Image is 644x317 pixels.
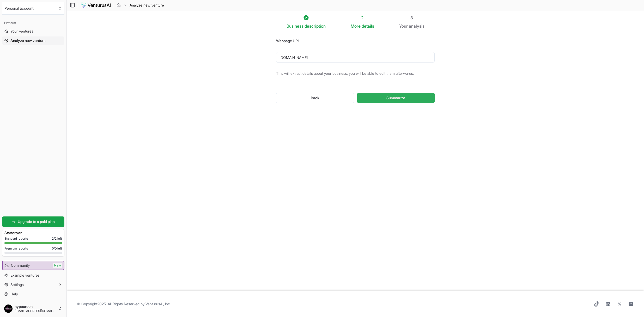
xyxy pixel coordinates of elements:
[2,271,64,279] a: Example ventures
[276,52,435,63] input: https://your-domain.com
[399,23,408,29] span: Your
[81,2,111,8] img: logo
[2,281,64,289] button: Settings
[351,15,374,21] div: 2
[362,23,374,29] span: details
[4,230,62,235] h3: Starter plan
[357,93,435,103] button: Summarize
[276,93,354,103] button: Back
[4,246,28,251] span: Premium reports
[3,261,64,270] a: CommunityNew
[287,23,303,29] span: Business
[276,39,300,43] label: Webpage URL
[2,2,64,15] button: Select an organization
[2,216,64,227] a: Upgrade to a paid plan
[2,302,64,315] button: hypecroon[EMAIL_ADDRESS][DOMAIN_NAME]
[11,263,30,268] span: Community
[145,302,170,306] a: VenturusAI, Inc
[18,219,55,224] span: Upgrade to a paid plan
[52,246,62,251] span: 0 / 0 left
[351,23,361,29] span: More
[15,309,56,313] span: [EMAIL_ADDRESS][DOMAIN_NAME]
[409,23,424,29] span: analysis
[4,304,13,313] img: ACg8ocK3cZ0IgbTM7lrhgPMMJdF3RrU4fEXQZBjj-YX4RuTrYhji_HDQ=s96-c
[10,273,40,278] span: Example ventures
[117,3,164,8] nav: breadcrumb
[77,301,171,307] span: © Copyright 2025 . All Rights Reserved by .
[10,38,46,43] span: Analyze new venture
[10,291,18,297] span: Help
[4,237,28,241] span: Standard reports
[15,304,56,309] span: hypecroon
[2,290,64,298] a: Help
[53,263,62,268] span: New
[130,3,164,8] span: Analyze new venture
[10,29,33,34] span: Your ventures
[276,71,435,76] p: This will extract details about your business, you will be able to edit them afterwards.
[399,15,424,21] div: 3
[52,237,62,241] span: 2 / 2 left
[305,23,326,29] span: description
[2,19,64,27] div: Platform
[2,36,64,45] a: Analyze new venture
[10,282,24,287] span: Settings
[2,27,64,35] a: Your ventures
[386,95,405,101] span: Summarize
